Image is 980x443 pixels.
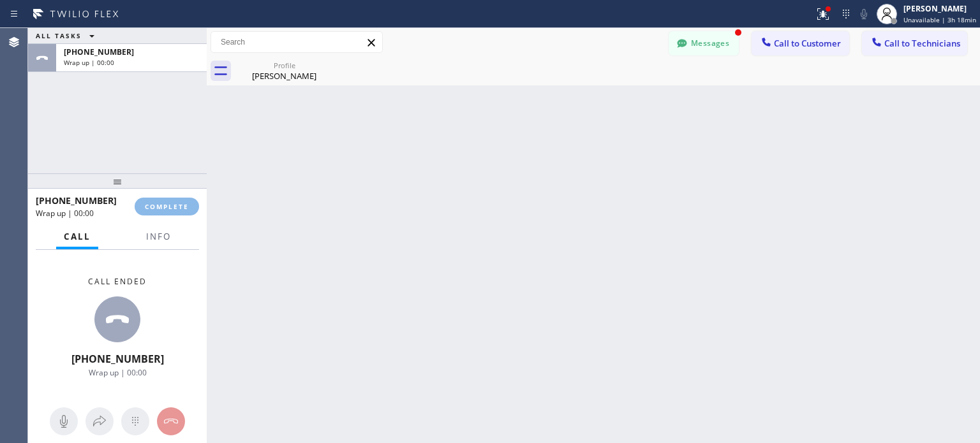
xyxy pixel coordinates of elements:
[774,38,841,49] span: Call to Customer
[88,276,147,287] span: Call ended
[157,407,185,435] button: Hang up
[89,367,147,378] span: Wrap up | 00:00
[211,32,382,52] input: Search
[903,15,976,24] span: Unavailable | 3h 18min
[85,407,114,435] button: Open directory
[56,224,98,249] button: Call
[135,198,199,215] button: COMPLETE
[855,5,873,23] button: Mute
[36,208,94,219] span: Wrap up | 00:00
[71,352,164,366] span: [PHONE_NUMBER]
[50,407,78,435] button: Mute
[669,31,739,55] button: Messages
[236,57,332,85] div: Lisa Podell
[903,3,976,14] div: [PERSON_NAME]
[64,58,114,67] span: Wrap up | 00:00
[145,202,189,211] span: COMPLETE
[862,31,967,55] button: Call to Technicians
[236,70,332,82] div: [PERSON_NAME]
[236,61,332,70] div: Profile
[752,31,849,55] button: Call to Customer
[36,31,82,40] span: ALL TASKS
[64,231,91,242] span: Call
[36,194,117,207] span: [PHONE_NUMBER]
[28,28,107,43] button: ALL TASKS
[884,38,960,49] span: Call to Technicians
[138,224,179,249] button: Info
[121,407,149,435] button: Open dialpad
[146,231,171,242] span: Info
[64,47,134,57] span: [PHONE_NUMBER]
